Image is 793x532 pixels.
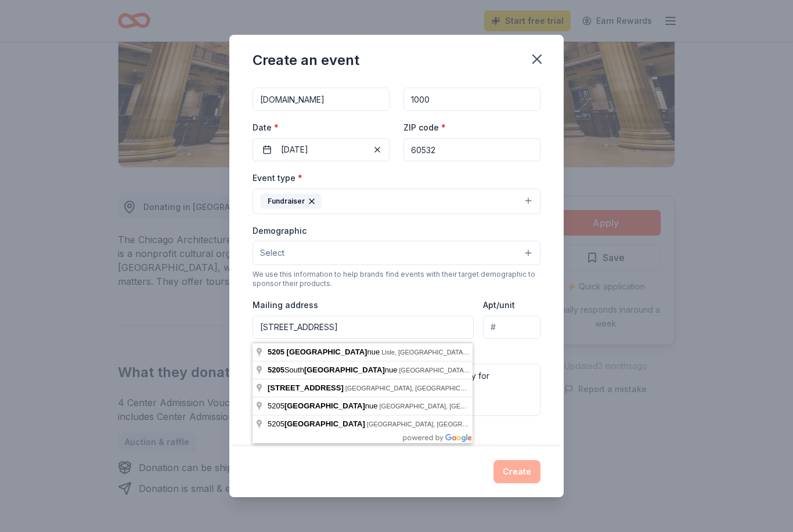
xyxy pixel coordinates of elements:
[253,88,390,111] input: https://www...
[403,88,540,111] input: 20
[253,122,390,133] label: Date
[268,401,380,410] span: 5205 nue
[284,401,365,410] span: [GEOGRAPHIC_DATA]
[253,138,390,161] button: [DATE]
[287,348,367,356] span: [GEOGRAPHIC_DATA]
[260,194,322,209] div: Fundraiser
[399,367,606,374] span: [GEOGRAPHIC_DATA], [GEOGRAPHIC_DATA], [GEOGRAPHIC_DATA]
[304,365,385,374] span: [GEOGRAPHIC_DATA]
[268,348,284,356] span: 5205
[268,383,344,392] span: [STREET_ADDRESS]
[483,316,540,339] input: #
[483,299,515,311] label: Apt/unit
[260,246,284,260] span: Select
[284,419,365,428] span: [GEOGRAPHIC_DATA]
[367,421,574,428] span: [GEOGRAPHIC_DATA], [GEOGRAPHIC_DATA], [GEOGRAPHIC_DATA]
[253,172,302,184] label: Event type
[268,365,399,374] span: South nue
[268,348,381,356] span: nue
[253,225,307,237] label: Demographic
[253,316,474,339] input: Enter a US address
[253,299,318,311] label: Mailing address
[381,349,535,356] span: Lisle, [GEOGRAPHIC_DATA], [GEOGRAPHIC_DATA]
[403,122,446,133] label: ZIP code
[253,270,540,288] div: We use this information to help brands find events with their target demographic to sponsor their...
[253,189,540,214] button: Fundraiser
[345,385,552,392] span: [GEOGRAPHIC_DATA], [GEOGRAPHIC_DATA], [GEOGRAPHIC_DATA]
[253,51,359,70] div: Create an event
[380,403,586,410] span: [GEOGRAPHIC_DATA], [GEOGRAPHIC_DATA], [GEOGRAPHIC_DATA]
[268,365,284,374] span: 5205
[253,241,540,265] button: Select
[268,419,367,428] span: 5205
[403,138,540,161] input: 12345 (U.S. only)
